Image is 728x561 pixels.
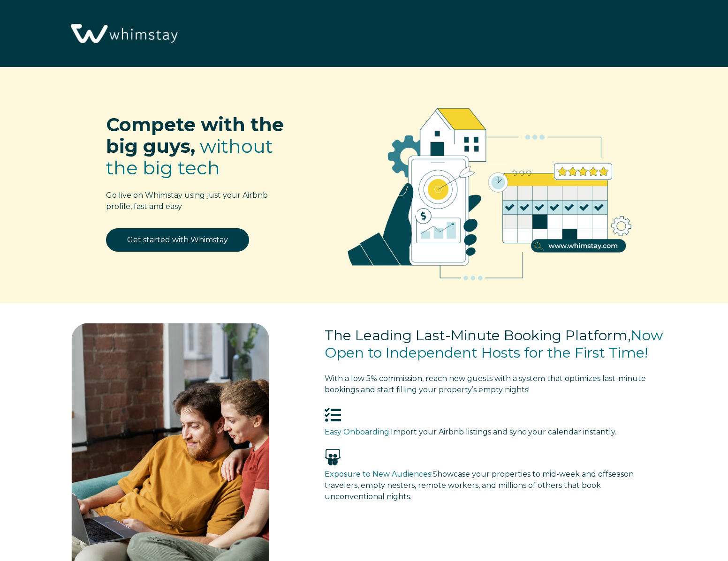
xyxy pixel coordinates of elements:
[106,135,273,179] span: without the big tech
[106,113,284,157] span: Compete with the big guys,
[325,327,663,362] span: Now Open to Independent Hosts for the First Time!
[325,81,655,298] img: RBO Ilustrations-02
[391,427,616,436] span: Import your Airbnb listings and sync your calendar instantly.
[325,470,432,479] span: Exposure to New Audiences:
[66,5,181,64] img: Whimstay Logo-02 1
[325,374,646,394] span: With a low 5% commission, reach new guests with a system that optimizes last-minute bookings and s
[325,374,646,394] span: tart filling your property’s empty nights!
[325,470,634,501] span: Showcase your properties to mid-week and offseason travelers, empty nesters, remote workers, and ...
[106,191,268,211] span: Go live on Whimstay using just your Airbnb profile, fast and easy
[106,228,249,252] a: Get started with Whimstay
[325,427,391,436] span: Easy Onboarding:
[325,327,631,344] span: The Leading Last-Minute Booking Platform,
